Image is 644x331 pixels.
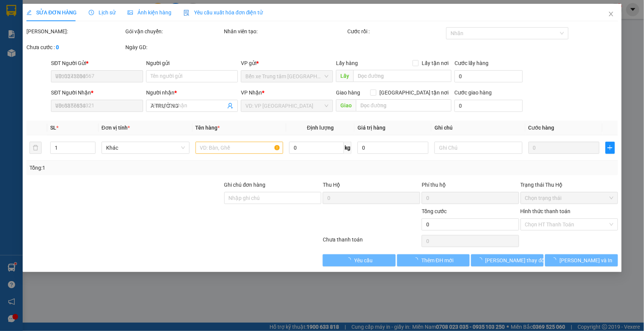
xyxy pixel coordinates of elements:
span: picture [128,10,133,15]
div: Ngày GD: [125,43,222,51]
label: Cước lấy hàng [454,60,488,66]
span: user-add [227,103,233,109]
label: Ghi chú đơn hàng [224,182,265,188]
button: Thêm ĐH mới [397,254,469,266]
span: Thu Hộ [323,182,340,188]
label: Cước giao hàng [454,90,492,96]
div: [PERSON_NAME]: [26,27,124,36]
input: Dọc đường [353,70,451,82]
span: Giao [336,99,356,111]
span: Lấy hàng [336,60,358,66]
label: Hình thức thanh toán [520,208,570,214]
div: Trạng thái Thu Hộ [520,181,618,189]
span: loading [346,257,354,263]
span: Ảnh kiện hàng [128,9,171,15]
span: Tổng cước [422,208,447,214]
b: 0 [56,44,59,50]
span: Lịch sử [89,9,116,15]
span: Chọn trạng thái [525,192,613,204]
span: loading [413,257,421,263]
div: Phí thu hộ [422,181,519,192]
span: Lấy tận nơi [419,59,451,67]
span: SL [50,125,56,131]
span: [GEOGRAPHIC_DATA] tận nơi [376,88,451,97]
span: Khác [106,142,185,153]
div: Nhân viên tạo: [224,27,346,36]
span: Giao hàng [336,90,360,96]
div: VP gửi [241,59,333,67]
div: SĐT Người Gửi [51,59,143,67]
input: Cước lấy hàng [454,70,523,82]
button: [PERSON_NAME] thay đổi [471,254,544,266]
span: Lấy [336,70,353,82]
img: icon [183,10,190,16]
span: edit [26,10,32,15]
span: loading [477,257,485,263]
button: [PERSON_NAME] và In [545,254,618,266]
span: Giá trị hàng [357,125,385,131]
span: Cước hàng [528,125,555,131]
span: Định lượng [307,125,334,131]
button: Yêu cầu [323,254,395,266]
span: Đơn vị tính [101,125,129,131]
span: SỬA ĐƠN HÀNG [26,9,77,15]
div: Người nhận [146,88,238,97]
span: Bến xe Trung tâm Lào Cai [245,71,328,82]
span: [PERSON_NAME] và In [559,256,612,264]
span: VP Nhận [241,90,262,96]
th: Ghi chú [431,121,525,135]
input: Cước giao hàng [454,100,523,112]
span: Tên hàng [195,125,220,131]
input: Dọc đường [356,99,451,111]
button: delete [29,142,42,154]
span: close [608,11,614,17]
input: Ghi Chú [434,142,522,154]
input: 0 [528,142,599,154]
input: Ghi chú đơn hàng [224,192,321,204]
span: loading [551,257,559,263]
span: Yêu cầu xuất hóa đơn điện tử [183,9,263,15]
span: kg [344,142,351,154]
button: plus [605,142,615,154]
input: VD: Bàn, Ghế [195,142,283,154]
div: SĐT Người Nhận [51,88,143,97]
span: clock-circle [89,10,94,15]
div: Chưa cước : [26,43,124,51]
div: Cước rồi : [347,27,445,36]
div: Người gửi [146,59,238,67]
div: Tổng: 1 [29,164,249,172]
span: Thêm ĐH mới [421,256,453,264]
span: Yêu cầu [354,256,373,264]
div: Gói vận chuyển: [125,27,222,36]
span: plus [605,145,614,151]
span: [PERSON_NAME] thay đổi [485,256,546,264]
div: Chưa thanh toán [322,235,421,249]
button: Close [600,4,621,25]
